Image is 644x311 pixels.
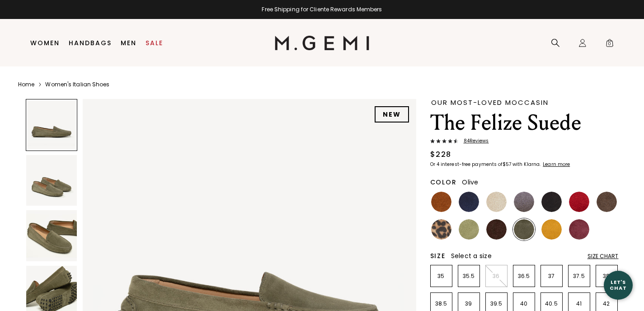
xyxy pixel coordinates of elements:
span: Select a size [451,251,492,260]
img: M.Gemi [275,36,369,50]
img: Sunflower [541,219,562,240]
a: Sale [146,39,163,47]
div: Size Chart [588,253,619,260]
a: Men [121,39,136,47]
p: 37 [541,273,562,280]
p: 39.5 [486,300,507,307]
div: Our Most-Loved Moccasin [431,99,619,106]
span: Olive [462,178,478,187]
p: 39 [458,300,479,307]
img: Olive [514,219,534,240]
a: Handbags [69,39,112,47]
klarna-placement-style-body: with Klarna [512,161,542,168]
img: Black [541,192,562,212]
img: Chocolate [486,219,507,240]
a: Learn more [542,162,570,167]
span: 84 Review s [458,138,489,144]
div: NEW [375,106,409,123]
img: Sunset Red [569,192,589,212]
p: 40.5 [541,300,562,307]
h1: The Felize Suede [430,110,619,136]
klarna-placement-style-cta: Learn more [543,161,570,168]
img: The Felize Suede [26,155,77,206]
img: Latte [486,192,507,212]
a: Home [18,81,34,88]
p: 41 [569,300,590,307]
p: 36.5 [513,273,535,280]
p: 38.5 [431,300,452,307]
p: 40 [513,300,535,307]
img: The Felize Suede [26,210,77,261]
img: Pistachio [459,219,479,240]
p: 36 [486,273,507,280]
img: Burgundy [569,219,589,240]
span: 0 [605,40,614,49]
klarna-placement-style-amount: $57 [503,161,511,168]
img: Mushroom [597,192,617,212]
klarna-placement-style-body: Or 4 interest-free payments of [430,161,503,168]
p: 42 [596,300,617,307]
p: 35 [431,273,452,280]
a: Women [30,39,60,47]
div: Let's Chat [604,279,633,291]
p: 37.5 [569,273,590,280]
img: Gray [514,192,534,212]
p: 35.5 [458,273,479,280]
a: Women's Italian Shoes [45,81,109,88]
a: 84Reviews [430,138,619,146]
h2: Size [430,252,446,259]
p: 38 [596,273,617,280]
img: Leopard Print [431,219,451,240]
img: Midnight Blue [459,192,479,212]
img: Saddle [431,192,451,212]
h2: Color [430,179,457,186]
div: $228 [430,149,451,160]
